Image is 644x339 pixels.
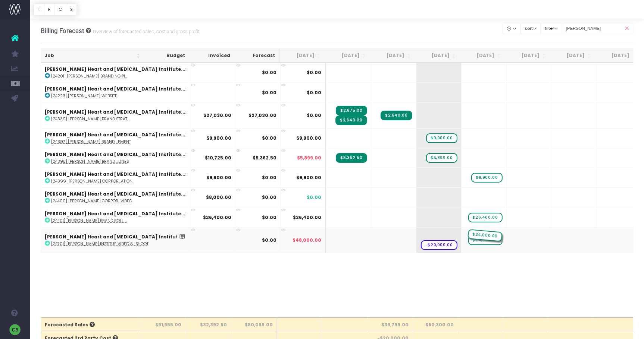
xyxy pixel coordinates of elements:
[45,191,185,197] strong: [PERSON_NAME] Heart and [MEDICAL_DATA] Institute...
[426,133,457,143] span: wayahead Sales Forecast Item
[459,48,504,63] th: Dec 25: activate to sort column ascending
[205,155,231,161] strong: $10,725.00
[45,321,95,328] span: Forecasted Sales
[66,4,77,15] button: S
[9,324,21,335] img: images/default_profile_image.png
[41,227,190,253] td: :
[51,198,132,204] abbr: [24400] Baker Institute Corporate Video
[549,48,594,63] th: Feb 26: activate to sort column ascending
[41,128,190,148] td: :
[421,240,457,250] span: wayahead Cost Forecast Item
[262,214,276,221] strong: $0.00
[307,194,322,201] span: $0.00
[234,48,279,63] th: Forecast
[51,139,131,145] abbr: [24397] Baker Institute Brand Asset Development
[51,159,129,164] abbr: [24398] Baker Institute Brand Guidelines
[41,207,190,227] td: :
[381,111,412,120] span: Streamtime Invoice: 72101 – [24339] Baker Institute Brand Strategy
[41,168,190,187] td: :
[231,317,277,331] th: $80,099.00
[51,116,129,122] abbr: [24339] Baker Institute Brand Strategy
[262,89,276,96] strong: $0.00
[41,148,190,168] td: :
[336,106,367,115] span: Streamtime Invoice: 71970 – [24339] Baker Institute Brand Strategy
[297,135,322,142] span: $9,900.00
[189,48,234,63] th: Invoiced
[206,174,231,181] strong: $9,900.00
[293,237,322,244] span: $48,000.00
[262,237,276,243] strong: $0.00
[594,48,640,63] th: Mar 26: activate to sort column ascending
[336,153,367,163] span: Streamtime Invoice: 72000 – [24398] Baker Institute Brand Guidelines
[41,63,190,82] td: :
[504,48,550,63] th: Jan 26: activate to sort column ascending
[51,178,132,184] abbr: [24399] Baker Institute Corporate Presentation
[41,48,144,63] th: Job: activate to sort column ascending
[279,48,325,63] th: Aug 25: activate to sort column ascending
[307,89,322,96] span: $0.00
[41,187,190,207] td: :
[307,112,322,119] span: $0.00
[44,4,55,15] button: F
[91,27,200,35] small: Overview of forecasted sales, cost and gross profit
[262,174,276,181] strong: $0.00
[324,48,369,63] th: Sep 25: activate to sort column ascending
[307,69,322,76] span: $0.00
[203,214,231,221] strong: $26,400.00
[41,27,84,35] span: Billing Forecast
[297,155,322,161] span: $5,899.00
[368,317,413,331] th: $39,799.00
[562,23,634,34] input: Search...
[262,69,276,76] strong: $0.00
[335,115,367,125] span: Streamtime Invoice: 71999 – [24339] Baker Institute Brand Strategy
[520,23,541,34] button: sort
[45,171,185,177] strong: [PERSON_NAME] Heart and [MEDICAL_DATA] Institute...
[45,151,185,158] strong: [PERSON_NAME] Heart and [MEDICAL_DATA] Institute...
[41,82,190,102] td: :
[45,210,185,217] strong: [PERSON_NAME] Heart and [MEDICAL_DATA] Institute...
[541,23,562,34] button: filter
[45,234,185,240] strong: [PERSON_NAME] Heart and [MEDICAL_DATA] Institute...
[41,102,190,128] td: :
[45,132,185,138] strong: [PERSON_NAME] Heart and [MEDICAL_DATA] Institute...
[413,317,458,331] th: $60,300.00
[426,153,457,163] span: wayahead Sales Forecast Item
[45,109,185,115] strong: [PERSON_NAME] Heart and [MEDICAL_DATA] Institute...
[203,112,231,118] strong: $27,030.00
[45,86,185,92] strong: [PERSON_NAME] Heart and [MEDICAL_DATA] Institute...
[51,73,127,79] abbr: [24201] Baker Institute Branding Pitch
[51,241,149,247] abbr: [24701] Baker Institue Video & Photoshoot
[45,66,185,72] strong: [PERSON_NAME] Heart and [MEDICAL_DATA] Institute...
[206,194,231,200] strong: $8,000.00
[34,4,44,15] button: T
[140,317,185,331] th: $91,955.00
[468,213,503,222] span: wayahead Sales Forecast Item
[54,4,66,15] button: C
[471,173,502,183] span: wayahead Sales Forecast Item
[51,218,127,224] abbr: [24401] Baker Institute Brand Roll Out
[293,214,322,221] span: $26,400.00
[262,194,276,200] strong: $0.00
[468,229,503,242] span: wayahead Sales Forecast Item
[248,112,276,118] strong: $27,030.00
[185,317,231,331] th: $32,392.50
[206,135,231,141] strong: $9,900.00
[34,4,77,15] div: Vertical button group
[51,93,117,99] abbr: [24223] Baker Institute Website
[144,48,189,63] th: Budget
[253,155,276,161] strong: $5,362.50
[415,48,460,63] th: Nov 25: activate to sort column ascending
[297,174,322,181] span: $9,900.00
[262,135,276,141] strong: $0.00
[369,48,415,63] th: Oct 25: activate to sort column ascending
[468,235,503,245] span: wayahead Sales Forecast Item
